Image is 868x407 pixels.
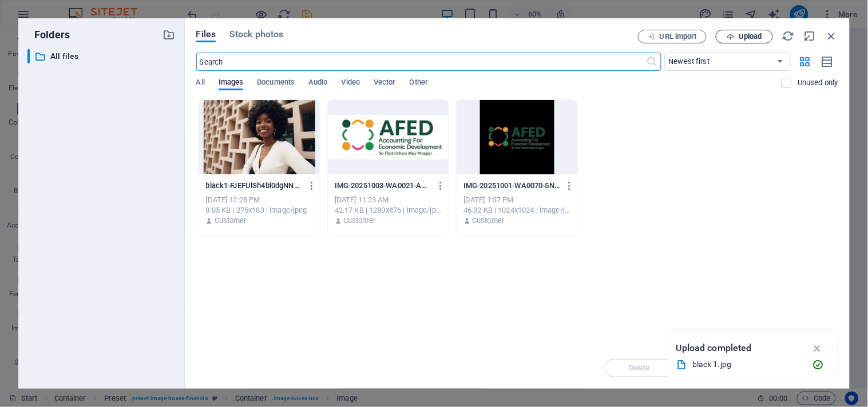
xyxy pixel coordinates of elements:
[196,75,205,91] span: All
[229,27,283,41] span: Stock photos
[27,49,30,63] div: ​
[638,30,707,43] button: URL import
[463,181,560,191] p: IMG-20251001-WA0070-5NbopjNtf2v-3KwOSK29Eg.jpg
[374,75,396,91] span: Vector
[215,216,247,226] p: Customer
[308,75,327,91] span: Audio
[798,78,838,88] p: Displays only files that are not in use on the website. Files added during this session can still...
[739,33,762,40] span: Upload
[335,205,442,216] div: 42.17 KB | 1280x476 | image/jpeg
[219,75,244,91] span: Images
[343,216,375,226] p: Customer
[463,205,570,216] div: 46.32 KB | 1024x1024 | image/jpeg
[472,216,504,226] p: Customer
[27,27,70,42] p: Folders
[782,30,795,42] i: Reload
[804,30,817,42] i: Minimize
[335,181,431,191] p: IMG-20251003-WA0021-AGppQUkClFK-z7oFIDSX7Q.jpg
[716,30,773,43] button: Upload
[196,27,216,41] span: Files
[335,195,442,205] div: [DATE] 11:23 AM
[206,181,303,191] p: black1-FJEFUlSh4bl0dgNNP0uDJQ.jpg
[463,195,570,205] div: [DATE] 1:37 PM
[206,195,313,205] div: [DATE] 12:28 PM
[692,358,803,371] div: black 1.jpg
[660,33,697,40] span: URL import
[206,205,313,216] div: 8.05 KB | 275x183 | image/jpeg
[676,341,752,356] p: Upload completed
[257,75,295,91] span: Documents
[826,30,838,42] i: Close
[50,50,154,63] p: All files
[196,53,647,71] input: Search
[342,75,360,91] span: Video
[410,75,428,91] span: Other
[163,29,176,41] i: Create new folder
